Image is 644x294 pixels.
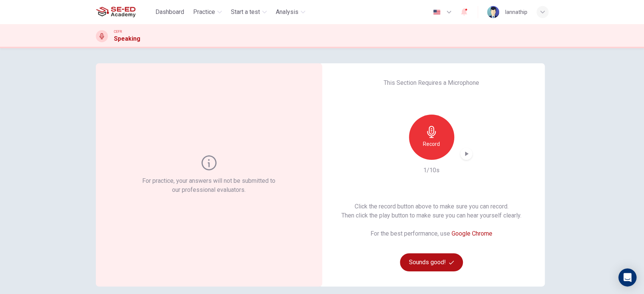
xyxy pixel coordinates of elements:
[228,5,270,19] button: Start a test
[400,253,463,271] button: Sounds good!
[152,5,187,19] button: Dashboard
[96,5,135,20] img: SE-ED Academy logo
[193,8,215,17] span: Practice
[370,229,492,238] h6: For the best performance, use
[341,202,521,220] h6: Click the record button above to make sure you can record. Then click the play button to make sur...
[114,34,140,43] h1: Speaking
[273,5,308,19] button: Analysis
[141,176,277,194] h6: For practice, your answers will not be submitted to our professional evaluators.
[618,268,636,286] div: Open Intercom Messenger
[452,230,492,237] a: Google Chrome
[155,8,184,17] span: Dashboard
[190,5,225,19] button: Practice
[409,115,454,160] button: Record
[276,8,298,17] span: Analysis
[487,6,499,18] img: Profile picture
[423,166,440,175] h6: 1/10s
[384,78,479,87] h6: This Section Requires a Microphone
[231,8,260,17] span: Start a test
[96,5,153,20] a: SE-ED Academy logo
[114,29,122,34] span: CEFR
[423,139,440,149] h6: Record
[505,8,527,17] div: lannathip
[432,9,441,15] img: en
